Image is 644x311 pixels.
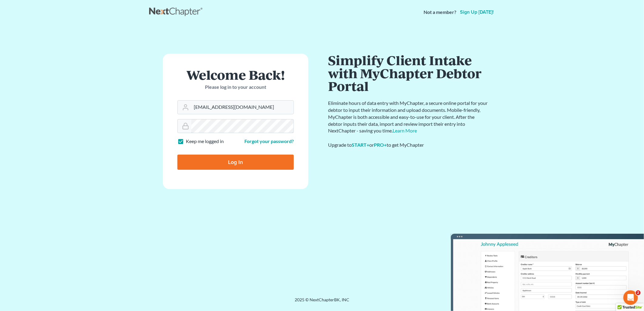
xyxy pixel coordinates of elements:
[177,68,294,81] h1: Welcome Back!
[459,10,495,15] a: Sign up [DATE]!
[244,138,294,144] a: Forgot your password?
[177,155,294,170] input: Log In
[191,101,293,114] input: Email Address
[328,100,489,134] p: Eliminate hours of data entry with MyChapter, a secure online portal for your debtor to input the...
[177,84,294,91] p: Please log in to your account
[393,128,417,133] a: Learn More
[424,9,456,16] strong: Not a member?
[149,297,495,308] div: 2025 © NextChapterBK, INC
[328,142,489,149] div: Upgrade to or to get MyChapter
[623,290,638,305] iframe: Intercom live chat
[352,142,369,148] a: START+
[636,290,641,295] span: 2
[374,142,387,148] a: PRO+
[328,54,489,92] h1: Simplify Client Intake with MyChapter Debtor Portal
[186,138,224,145] label: Keep me logged in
